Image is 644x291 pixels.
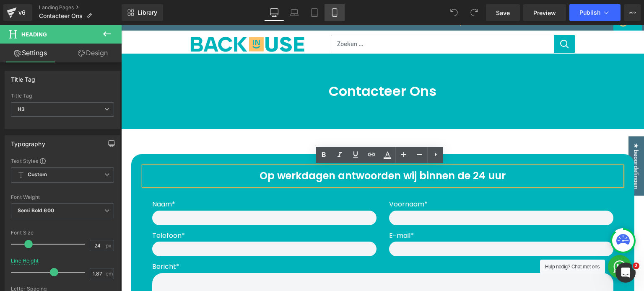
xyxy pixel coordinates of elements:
b: Custom [28,171,47,178]
b: H3 [18,106,25,112]
span: Contacteer Ons [39,13,83,19]
a: Tablet [304,4,325,21]
button: Publish [569,4,621,21]
span: Preview [533,8,556,17]
img: Back in Use [69,10,195,28]
a: Mobile [325,4,345,21]
span: Library [138,9,157,16]
div: v6 [17,7,27,18]
b: Semi Bold 600 [18,207,54,214]
a: Landing Pages [39,4,122,11]
span: px [106,243,113,248]
span: Publish [579,9,600,16]
p: Naam* [31,173,255,185]
a: Desktop [264,4,284,21]
a: Design [62,44,123,62]
button: Redo [466,4,483,21]
span: em [106,271,113,276]
p: E-mail* [268,204,492,217]
div: Title Tag [11,71,36,83]
a: v6 [3,4,32,21]
div: Font Weight [11,194,114,200]
input: Zoeken ... [210,10,433,28]
div: Text Styles [11,157,114,164]
span: 2 [633,263,639,269]
div: Typography [11,136,45,147]
div: Title Tag [11,93,114,99]
a: Laptop [284,4,304,21]
div: Font Size [11,230,114,236]
button: Undo [446,4,462,21]
p: Telefoon* [31,204,255,217]
span: Heading [21,31,47,38]
div: Op werkdagen antwoorden wij binnen de 24 uur [23,142,501,160]
iframe: Intercom live chat [615,263,636,283]
p: Voornaam* [268,173,492,185]
p: Bericht* [31,235,492,248]
a: New Library [122,4,163,21]
div: Line Height [11,258,39,264]
button: Verzenden [433,10,454,28]
span: Hulp nodig? Chat met ons [424,239,478,245]
span: Save [496,8,510,17]
button: More [624,4,641,21]
a: Preview [523,4,566,21]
